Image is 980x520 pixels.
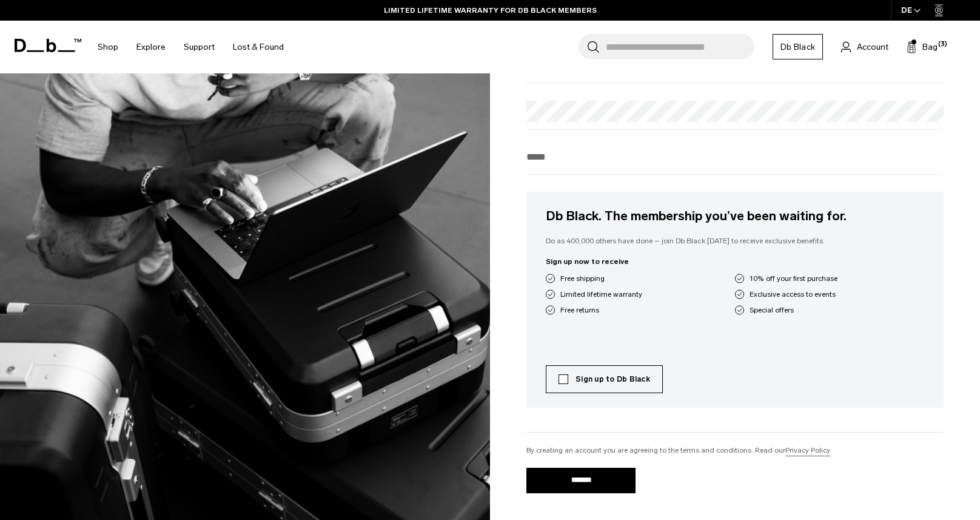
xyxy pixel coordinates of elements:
a: Explore [136,25,166,69]
span: Free returns [560,305,599,316]
div: By creating an account you are agreeing to the terms and conditions. Read our . [526,445,944,456]
span: Exclusive access to events [750,289,836,300]
span: Free shipping [560,273,605,284]
span: Account [857,41,888,53]
button: Bag (3) [907,39,938,54]
span: Bag [922,41,938,53]
p: Sign up now to receive [546,256,924,267]
a: Shop [98,25,118,69]
a: Account [841,39,888,54]
span: Special offers [750,305,794,316]
a: Privacy Policy [785,445,830,456]
span: Limited lifetime warranty [560,289,642,300]
nav: Main Navigation [89,21,293,73]
span: 10% off your first purchase [750,273,837,284]
a: Support [184,25,215,69]
span: (3) [938,39,947,50]
a: Lost & Found [233,25,284,69]
a: Db Black [773,34,823,59]
p: Do as 400,000 others have done – join Db Black [DATE] to receive exclusive benefits. [546,235,924,246]
label: Sign up to Db Black [559,374,650,385]
h4: Db Black. The membership you’ve been waiting for. [546,206,924,226]
a: LIMITED LIFETIME WARRANTY FOR DB BLACK MEMBERS [384,5,597,16]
